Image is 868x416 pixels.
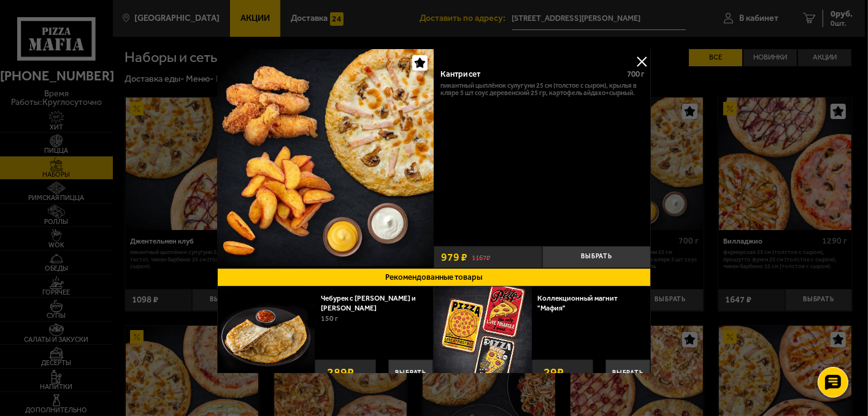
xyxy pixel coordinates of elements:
strong: 29 ₽ [541,360,567,385]
button: Рекомендованные товары [217,268,651,287]
span: 700 г [627,69,644,79]
button: Выбрать [542,246,651,268]
span: 150 г [321,314,338,323]
s: 1167 ₽ [472,252,490,261]
button: Выбрать [389,360,434,385]
a: Чебурек с [PERSON_NAME] и [PERSON_NAME] [321,294,416,312]
span: 979 ₽ [441,252,467,263]
a: Кантри сет [217,49,434,268]
img: Кантри сет [217,49,434,266]
button: Выбрать [605,360,650,385]
strong: 289 ₽ [324,360,357,385]
p: Пикантный цыплёнок сулугуни 25 см (толстое с сыром), крылья в кляре 5 шт соус деревенский 25 гр, ... [441,82,645,97]
a: Коллекционный магнит "Мафия" [538,294,618,312]
div: Кантри сет [441,69,619,79]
